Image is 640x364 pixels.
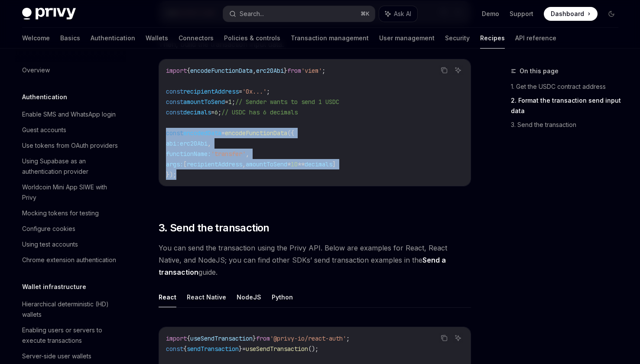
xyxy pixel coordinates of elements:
[232,98,235,106] span: ;
[551,10,584,18] span: Dashboard
[15,107,126,122] a: Enable SMS and WhatsApp login
[291,28,369,49] a: Transaction management
[22,208,99,218] div: Mocking tokens for testing
[284,67,287,75] span: }
[439,332,450,344] button: Copy the contents from the code block
[15,296,126,322] a: Hierarchical deterministic (HD) wallets
[187,345,239,353] span: sendTransaction
[22,182,121,203] div: Worldcoin Mini App SIWE with Privy
[305,160,332,168] span: decimals
[166,160,183,168] span: args:
[15,153,126,179] a: Using Supabase as an authentication provider
[221,129,225,137] span: =
[166,150,211,158] span: functionName:
[183,345,187,353] span: {
[166,345,183,353] span: const
[22,125,66,135] div: Guest accounts
[266,88,270,95] span: ;
[287,67,301,75] span: from
[225,98,228,106] span: =
[246,150,249,158] span: ,
[15,205,126,221] a: Mocking tokens for testing
[190,67,253,75] span: encodeFunctionData
[308,345,318,353] span: ();
[452,332,464,344] button: Ask AI
[511,80,625,94] a: 1. Get the USDC contract address
[159,221,270,235] span: 3. Send the transaction
[270,335,346,342] span: '@privy-io/react-auth'
[15,237,126,252] a: Using test accounts
[187,67,190,75] span: {
[211,108,214,116] span: =
[221,108,298,116] span: // USDC has 6 decimals
[15,122,126,138] a: Guest accounts
[183,108,211,116] span: decimals
[15,322,126,348] a: Enabling users or servers to execute transactions
[22,65,50,75] div: Overview
[166,67,187,75] span: import
[272,287,293,307] button: Python
[22,28,50,49] a: Welcome
[544,7,598,21] a: Dashboard
[237,287,261,307] button: NodeJS
[239,345,242,353] span: }
[183,160,187,168] span: [
[482,10,499,18] a: Demo
[22,109,116,120] div: Enable SMS and WhatsApp login
[22,156,121,177] div: Using Supabase as an authentication provider
[166,98,183,106] span: const
[91,28,135,49] a: Authentication
[511,118,625,132] a: 3. Send the transaction
[187,335,190,342] span: {
[332,160,336,168] span: ]
[166,171,176,179] span: });
[190,335,253,342] span: useSendTransaction
[183,88,239,95] span: recipientAddress
[15,179,126,205] a: Worldcoin Mini App SIWE with Privy
[22,255,116,265] div: Chrome extension authentication
[480,28,505,49] a: Recipes
[515,28,556,49] a: API reference
[214,108,218,116] span: 6
[253,67,256,75] span: ,
[22,224,75,234] div: Configure cookies
[179,28,214,49] a: Connectors
[22,8,76,20] img: dark logo
[159,242,471,278] span: You can send the transaction using the Privy API. Below are examples for React, React Native, and...
[439,65,450,76] button: Copy the contents from the code block
[166,108,183,116] span: const
[159,287,176,307] button: React
[361,10,370,17] span: ⌘ K
[291,160,298,168] span: 10
[166,129,183,137] span: const
[604,7,618,21] button: Toggle dark mode
[240,9,264,19] div: Search...
[208,140,211,147] span: ,
[445,28,470,49] a: Security
[239,88,242,95] span: =
[22,140,118,151] div: Use tokens from OAuth providers
[15,252,126,268] a: Chrome extension authentication
[187,160,242,168] span: recipientAddress
[253,335,256,342] span: }
[15,138,126,153] a: Use tokens from OAuth providers
[22,282,86,292] h5: Wallet infrastructure
[22,239,78,250] div: Using test accounts
[246,160,287,168] span: amountToSend
[287,129,294,137] span: ({
[242,345,246,353] span: =
[520,66,559,76] span: On this page
[256,67,284,75] span: erc20Abi
[22,299,121,320] div: Hierarchical deterministic (HD) wallets
[246,345,308,353] span: useSendTransaction
[22,92,67,102] h5: Authentication
[183,98,225,106] span: amountToSend
[225,129,287,137] span: encodeFunctionData
[180,140,208,147] span: erc20Abi
[235,98,339,106] span: // Sender wants to send 1 USDC
[379,6,417,22] button: Ask AI
[511,94,625,118] a: 2. Format the transaction send input data
[22,351,91,361] div: Server-side user wallets
[166,335,187,342] span: import
[242,88,266,95] span: '0x...'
